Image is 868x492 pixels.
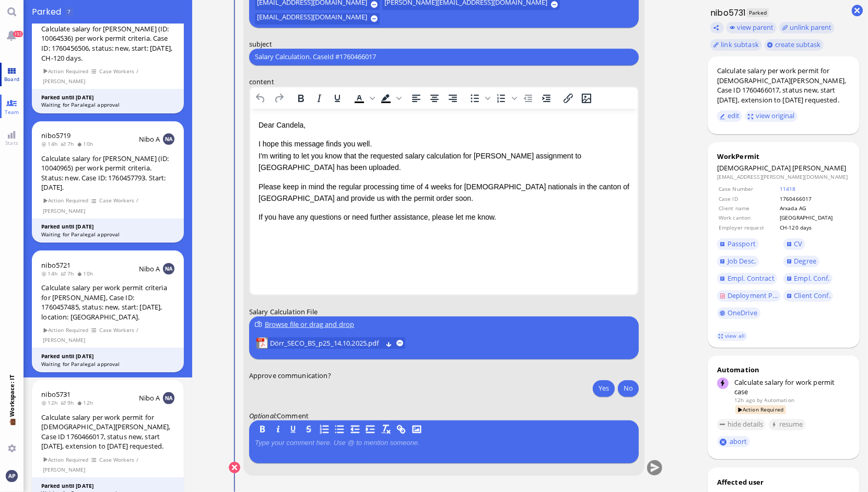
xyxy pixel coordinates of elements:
[269,337,382,349] a: View Dörr_SECO_BS_p25_14.10.2025.pdf
[492,90,518,105] div: Numbered list
[717,290,781,302] a: Deployment P...
[757,396,763,404] span: by
[41,413,174,451] div: Calculate salary per work permit for [DEMOGRAPHIC_DATA][PERSON_NAME], Case ID 1760466017, status ...
[41,360,175,368] div: Waiting for Paralegal approval
[794,239,802,248] span: CV
[41,154,174,192] div: Calculate salary for [PERSON_NAME] (ID: 10040965) per work permit criteria. Status: new. Case ID:...
[41,94,175,101] div: Parked until [DATE]
[77,270,96,277] span: 10h
[779,223,849,232] td: CH-120 days
[717,238,759,250] a: Passport
[718,194,778,203] td: Case ID
[6,470,17,482] img: You
[42,67,89,76] span: Action Required
[249,39,272,48] span: subject
[77,399,96,406] span: 12h
[765,396,794,404] span: automation@bluelakelegal.com
[42,465,86,474] span: [PERSON_NAME]
[717,436,750,447] button: abort
[269,90,287,105] button: Redo
[310,90,327,105] button: Italic
[783,290,833,302] a: Client Conf.
[537,90,555,105] button: Increase indent
[41,399,61,406] span: 12h
[249,370,331,380] span: Approve communication?
[41,223,175,231] div: Parked until [DATE]
[792,163,846,173] span: [PERSON_NAME]
[710,22,724,33] button: Copy ticket nibo5731 link to clipboard
[726,22,777,33] button: view parent
[41,482,175,490] div: Parked until [DATE]
[272,424,284,435] button: I
[99,455,135,464] span: Case Workers
[163,133,174,145] img: NA
[249,411,277,420] em: :
[41,352,175,360] div: Parked until [DATE]
[139,393,160,403] span: Nibo A
[41,131,71,140] a: nibo5719
[718,223,778,232] td: Employer request
[328,90,346,105] button: Underline
[618,380,639,396] button: No
[99,67,135,76] span: Case Workers
[721,40,759,49] span: link subtask
[717,307,760,319] a: OneDrive
[783,238,805,250] a: CV
[139,264,160,273] span: Nibo A
[783,256,819,267] a: Degree
[229,462,240,473] button: Cancel
[42,77,86,86] span: [PERSON_NAME]
[61,399,77,406] span: 9h
[163,263,174,274] img: NA
[42,207,86,215] span: [PERSON_NAME]
[717,256,759,267] a: Job Desc.
[717,419,766,430] button: hide details
[67,8,71,15] span: 7
[718,213,778,222] td: Work canton
[593,380,615,396] button: Yes
[734,396,755,404] span: 12h ago
[291,90,309,105] button: Bold
[794,273,829,283] span: Empl. Conf.
[249,411,275,420] span: Optional
[41,101,175,109] div: Waiting for Paralegal approval
[255,13,380,25] button: [EMAIL_ADDRESS][DOMAIN_NAME]
[41,260,71,270] a: nibo5721
[747,8,769,17] span: Parked
[407,90,425,105] button: Align left
[136,67,139,76] span: /
[250,108,638,294] iframe: Rich Text Area
[794,256,816,266] span: Degree
[252,90,269,105] button: Undo
[136,455,139,464] span: /
[780,185,796,192] a: 11418
[136,196,139,205] span: /
[559,90,577,105] button: Insert/edit link
[42,196,89,205] span: Action Required
[42,326,89,335] span: Action Required
[163,392,174,404] img: NA
[728,239,756,248] span: Passport
[717,66,850,105] div: Calculate salary per work permit for [DEMOGRAPHIC_DATA][PERSON_NAME], Case ID 1760466017, status ...
[717,273,777,284] a: Empl. Contract
[41,231,175,238] div: Waiting for Paralegal approval
[32,6,64,18] span: Parked
[425,90,443,105] button: Align center
[41,390,71,399] a: nibo5731
[287,424,299,435] button: U
[256,337,405,349] lob-view: Dörr_SECO_BS_p25_14.10.2025.pdf
[42,336,86,345] span: [PERSON_NAME]
[779,194,849,203] td: 1760466017
[717,365,850,374] div: Automation
[2,108,22,116] span: Team
[277,411,309,420] span: Comment
[256,337,267,349] img: Dörr_SECO_BS_p25_14.10.2025.pdf
[728,256,756,266] span: Job Desc.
